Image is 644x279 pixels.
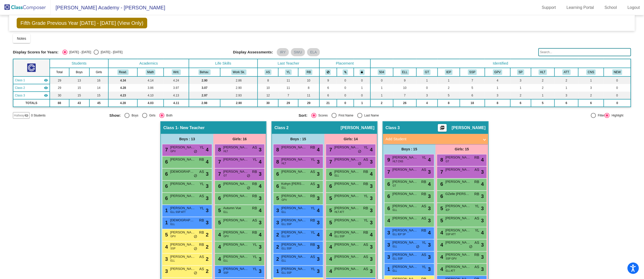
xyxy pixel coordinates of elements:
div: Boys : 15 [383,144,436,154]
td: 5 [438,92,460,99]
button: Behav. [199,69,211,75]
span: 4 [206,158,209,166]
span: AS [252,145,257,150]
td: 2.97 [189,92,220,99]
span: AS [363,157,368,162]
th: Total [50,68,69,76]
td: 88 [50,99,69,107]
td: 3 [485,92,510,99]
th: Ryan Boland [298,68,319,76]
mat-chip: ELA [307,48,320,56]
td: 6 [510,99,531,107]
mat-radio-group: Select an option [109,113,295,118]
mat-icon: visibility [44,78,48,82]
button: ATT [562,69,571,75]
td: 1 [354,99,370,107]
span: 7 [386,169,390,175]
span: 3 [370,182,373,190]
span: 3 [317,170,320,178]
span: HLT [224,149,228,153]
button: Math [146,69,155,75]
button: ELL [401,69,409,75]
mat-expansion-panel-header: Add Student [383,134,488,144]
td: 2 [578,92,604,99]
td: 2.90 [189,76,220,84]
span: 4 [428,156,431,164]
td: 3.07 [189,84,220,92]
div: Boys [130,113,138,118]
td: 43 [69,99,89,107]
span: do_not_disturb_alt [358,150,361,154]
span: Class 2 [15,86,25,90]
mat-radio-group: Select an option [299,113,484,118]
td: 0 [337,99,354,107]
span: 6 [164,159,168,165]
span: 3 [428,168,431,176]
td: 4.10 [137,92,164,99]
span: [PERSON_NAME] [170,181,195,186]
span: GT [224,174,227,177]
span: AS [310,181,315,187]
div: Both [164,113,173,118]
span: [PERSON_NAME] [392,155,418,160]
td: 3 [510,76,531,84]
td: 8 [258,76,278,84]
span: 8 [275,159,279,165]
span: RB [363,169,368,174]
div: Boys : 13 [161,134,213,144]
span: RB [475,155,479,160]
mat-panel-title: Add Student [386,136,480,142]
td: 0 [604,99,631,107]
td: 6 [319,92,337,99]
div: Last Name [362,113,379,118]
td: 10 [298,76,319,84]
mat-radio-group: Select an option [62,50,122,55]
div: First Name [337,113,354,118]
span: RB [252,181,257,187]
span: [DEMOGRAPHIC_DATA][PERSON_NAME] [170,169,195,174]
span: [PERSON_NAME] [334,157,360,162]
span: [PERSON_NAME] [445,167,471,172]
th: Adrienne Smith [258,68,278,76]
span: 0 Students [31,113,45,118]
td: 2.93 [220,92,258,99]
span: [PERSON_NAME] [PERSON_NAME] [281,169,307,174]
span: 8 [217,147,221,152]
td: 4.13 [164,92,189,99]
th: Placement [319,59,370,68]
span: [PERSON_NAME] Academy - [PERSON_NAME] [51,4,165,12]
td: 2 [370,99,393,107]
span: Class 3 [386,125,400,130]
td: 7 [393,92,417,99]
td: TOTALS [13,99,50,107]
span: [PERSON_NAME] [PERSON_NAME] [334,145,360,150]
td: Michael Toft - No Class Name [13,92,50,99]
span: 4 [370,146,373,153]
td: No teacher - New Teacher [13,76,50,84]
td: 29 [50,76,69,84]
span: YL [200,181,204,187]
td: 10 [393,84,417,92]
th: Identified [370,59,631,68]
span: 7 [217,171,221,177]
td: 11 [278,84,298,92]
td: 2.86 [220,76,258,84]
span: [PERSON_NAME] [445,155,471,160]
td: 4.23 [108,92,137,99]
td: 4.03 [137,99,164,107]
div: [DATE] - [DATE] [67,50,91,54]
th: Good Parent Volunteer [485,68,510,76]
td: 12 [258,92,278,99]
span: HLT CNS [393,160,403,163]
th: Student Support Plan [460,68,485,76]
th: Keep away students [319,68,337,76]
th: Gifted and Talented [416,68,437,76]
span: RB [475,179,479,185]
td: 1 [416,76,437,84]
td: 15 [89,92,109,99]
td: 0 [604,92,631,99]
span: YL [311,157,315,162]
span: [PERSON_NAME] [341,125,375,130]
td: 2 [510,92,531,99]
span: 3 [206,170,209,178]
